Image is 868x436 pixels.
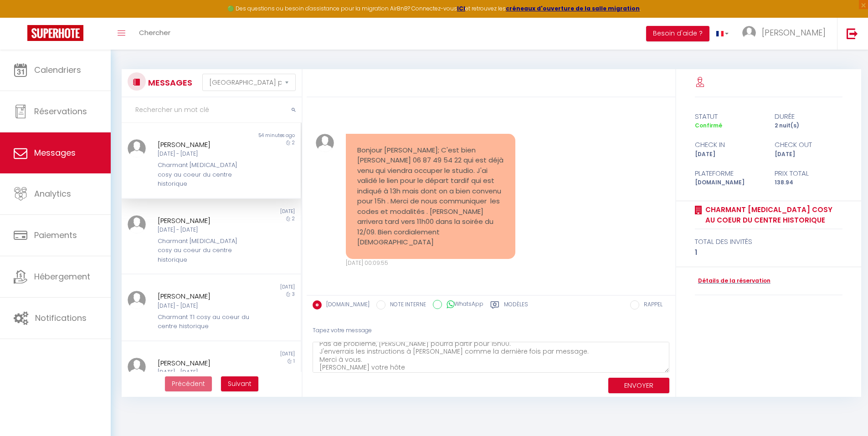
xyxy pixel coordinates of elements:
div: [DATE] 00:09:55 [346,259,515,268]
div: 54 minutes ago [211,132,300,139]
label: NOTE INTERNE [385,300,426,310]
div: [DATE] [211,350,300,358]
label: RAPPEL [639,300,663,310]
button: Next [221,376,258,392]
div: [PERSON_NAME] [158,215,250,226]
img: ... [128,139,146,157]
div: [PERSON_NAME] [158,291,250,302]
img: ... [742,26,756,40]
div: total des invités [695,236,843,247]
span: 3 [292,291,295,298]
div: 138.94 [769,178,848,187]
button: ENVOYER [608,378,669,394]
div: 1 [695,247,843,258]
div: Charmant T1 cosy au coeur du centre historique [158,313,250,331]
h3: MESSAGES [146,72,192,93]
div: [DATE] [211,284,300,291]
div: [PERSON_NAME] [158,358,250,369]
div: [DATE] [211,208,300,215]
div: [DATE] - [DATE] [158,150,250,158]
label: Modèles [504,300,528,312]
span: 2 [292,215,295,222]
span: Précédent [172,379,205,388]
input: Rechercher un mot clé [122,97,302,123]
a: ICI [457,5,465,12]
span: Chercher [139,28,170,37]
div: Charmant [MEDICAL_DATA] cosy au coeur du centre historique [158,161,250,188]
img: Super Booking [27,25,83,41]
div: [PERSON_NAME] [158,139,250,150]
div: 2 nuit(s) [769,122,848,130]
div: check out [769,139,848,150]
img: ... [316,134,334,152]
label: WhatsApp [442,300,483,310]
a: Chercher [132,18,177,50]
span: Analytics [34,188,71,199]
div: [DOMAIN_NAME] [689,178,769,187]
img: ... [128,215,146,233]
div: Charmant [MEDICAL_DATA] cosy au coeur du centre historique [158,237,250,264]
div: [DATE] - [DATE] [158,226,250,234]
label: [DOMAIN_NAME] [322,300,370,310]
div: Prix total [769,168,848,179]
a: Détails de la réservation [695,277,770,285]
div: durée [769,111,848,122]
div: [DATE] [769,150,848,159]
a: Charmant [MEDICAL_DATA] cosy au coeur du centre historique [702,204,843,226]
img: logout [847,28,858,39]
img: ... [128,291,146,309]
button: Previous [165,376,212,392]
span: Hébergement [34,271,90,282]
span: [PERSON_NAME] [762,27,826,38]
span: Réservations [34,106,87,117]
span: 2 [292,139,295,146]
div: [DATE] [689,150,769,159]
button: Besoin d'aide ? [646,26,709,41]
div: [DATE] - [DATE] [158,368,250,377]
div: Tapez votre message [313,319,669,342]
span: Paiements [34,229,77,241]
div: [DATE] - [DATE] [158,302,250,310]
div: statut [689,111,769,122]
button: Ouvrir le widget de chat LiveChat [7,4,35,31]
span: Notifications [35,312,87,324]
pre: Bonjour [PERSON_NAME]; C'est bien [PERSON_NAME] 06 87 49 54 22 qui est déjà venu qui viendra occu... [357,145,504,248]
img: ... [128,358,146,376]
div: check in [689,139,769,150]
a: créneaux d'ouverture de la salle migration [506,5,640,12]
span: Suivant [228,379,252,388]
span: 1 [293,358,295,365]
div: Plateforme [689,168,769,179]
span: Calendriers [34,64,81,76]
span: Messages [34,147,76,158]
span: Confirmé [695,122,722,129]
a: ... [PERSON_NAME] [735,18,837,50]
